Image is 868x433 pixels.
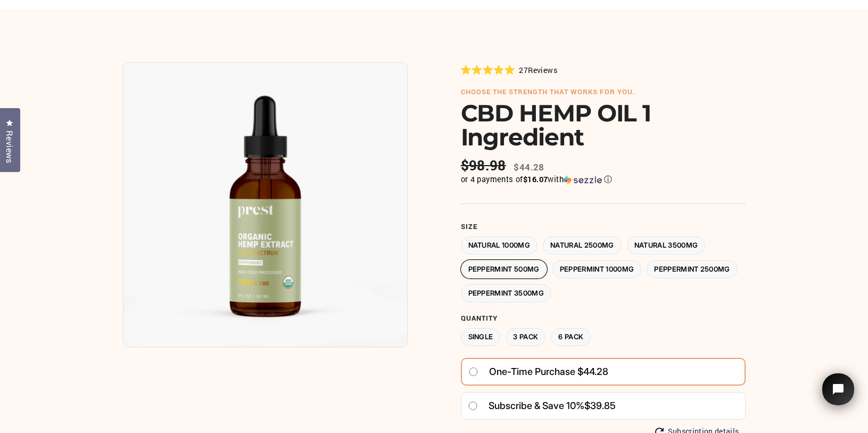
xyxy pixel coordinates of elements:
[514,161,544,173] span: $44.28
[647,260,738,279] label: Peppermint 2500MG
[808,358,868,433] iframe: Tidio Chat
[543,236,622,255] label: Natural 2500MG
[519,65,528,75] span: 27
[489,362,608,381] span: One-time purchase $44.28
[461,157,509,174] span: $98.98
[627,236,706,255] label: Natural 3500MG
[461,236,538,255] label: Natural 1000MG
[461,174,746,185] div: or 4 payments of with
[468,367,478,376] input: One-time purchase $44.28
[506,328,545,347] label: 3 Pack
[552,260,642,279] label: Peppermint 1000MG
[3,130,16,164] span: Reviews
[123,62,408,347] img: CBD HEMP OIL 1 Ingredient
[461,314,746,323] label: Quantity
[461,260,547,279] label: Peppermint 500MG
[461,88,746,96] h6: choose the strength that works for you.
[523,174,548,184] span: $16.07
[461,223,746,231] label: Size
[461,101,746,149] h1: CBD HEMP OIL 1 Ingredient
[489,400,584,411] span: Subscribe & save 10%
[528,65,557,75] span: Reviews
[468,402,478,410] input: Subscribe & save 10%$39.85
[461,174,746,185] div: or 4 payments of$16.07withSezzle Click to learn more about Sezzle
[584,400,616,411] span: $39.85
[461,284,552,303] label: Peppermint 3500MG
[564,175,602,185] img: Sezzle
[461,64,557,76] div: 27Reviews
[551,328,591,347] label: 6 Pack
[461,328,501,347] label: Single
